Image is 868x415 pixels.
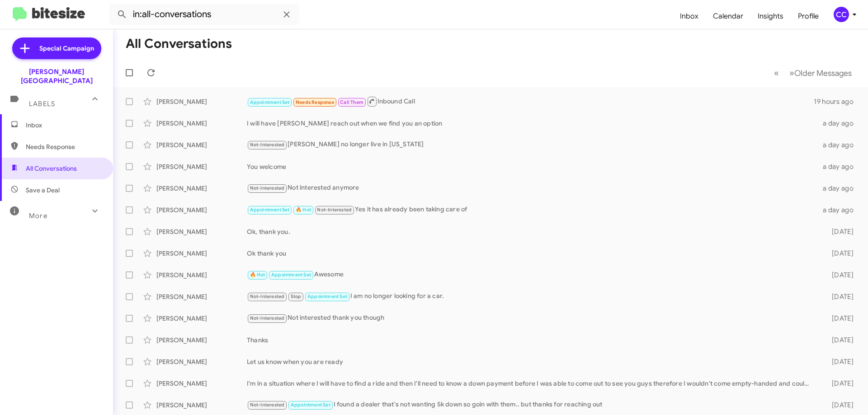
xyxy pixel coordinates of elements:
[247,379,817,388] div: I'm in a situation where I will have to find a ride and then I'll need to know a down payment bef...
[250,185,285,191] span: Not-Interested
[817,227,861,236] div: [DATE]
[156,249,247,258] div: [PERSON_NAME]
[12,37,101,59] a: Special Campaign
[817,184,861,193] div: a day ago
[834,7,849,22] div: CC
[817,162,861,171] div: a day ago
[271,272,311,278] span: Appointment Set
[817,379,861,388] div: [DATE]
[250,207,290,213] span: Appointment Set
[247,400,817,410] div: I found a dealer that's not wanting 5k down so goin with them.. but thanks for reaching out
[817,336,861,345] div: [DATE]
[250,402,285,408] span: Not-Interested
[706,3,750,29] a: Calendar
[250,99,290,105] span: Appointment Set
[791,3,826,29] a: Profile
[769,64,857,82] nav: Page navigation example
[156,292,247,301] div: [PERSON_NAME]
[250,272,265,278] span: 🔥 Hot
[250,142,285,148] span: Not-Interested
[817,270,861,280] div: [DATE]
[296,207,311,213] span: 🔥 Hot
[247,313,817,323] div: Not interested thank you though
[29,212,47,220] span: More
[817,249,861,258] div: [DATE]
[291,402,330,408] span: Appointment Set
[109,4,299,25] input: Search
[39,44,94,53] span: Special Campaign
[26,164,77,173] span: All Conversations
[817,292,861,301] div: [DATE]
[247,357,817,366] div: Let us know when you are ready
[826,7,858,22] button: CC
[29,100,55,108] span: Labels
[817,401,861,410] div: [DATE]
[794,68,852,78] span: Older Messages
[156,162,247,171] div: [PERSON_NAME]
[673,3,706,29] a: Inbox
[26,121,103,130] span: Inbox
[817,314,861,323] div: [DATE]
[247,205,817,215] div: Yes it has already been taking care of
[156,336,247,345] div: [PERSON_NAME]
[156,379,247,388] div: [PERSON_NAME]
[156,97,247,106] div: [PERSON_NAME]
[156,357,247,366] div: [PERSON_NAME]
[817,357,861,366] div: [DATE]
[307,294,347,299] span: Appointment Set
[784,64,857,82] button: Next
[156,314,247,323] div: [PERSON_NAME]
[317,207,352,213] span: Not-Interested
[291,294,302,299] span: Stop
[156,184,247,193] div: [PERSON_NAME]
[250,294,285,299] span: Not-Interested
[817,205,861,214] div: a day ago
[750,3,791,29] a: Insights
[817,119,861,128] div: a day ago
[247,291,817,302] div: I am no longer looking for a car.
[247,162,817,171] div: You welcome
[774,67,779,79] span: «
[247,183,817,193] div: Not interested anymore
[156,401,247,410] div: [PERSON_NAME]
[126,37,232,51] h1: All Conversations
[817,140,861,149] div: a day ago
[247,96,814,107] div: Inbound Call
[247,140,817,150] div: [PERSON_NAME] no longer live in [US_STATE]
[789,67,794,79] span: »
[247,249,817,258] div: Ok thank you
[247,270,817,280] div: Awesome
[156,205,247,214] div: [PERSON_NAME]
[769,64,784,82] button: Previous
[814,97,861,106] div: 19 hours ago
[26,142,103,151] span: Needs Response
[156,227,247,236] div: [PERSON_NAME]
[156,119,247,128] div: [PERSON_NAME]
[340,99,363,105] span: Call Them
[247,336,817,345] div: Thanks
[247,227,817,236] div: Ok, thank you.
[26,186,60,195] span: Save a Deal
[296,99,334,105] span: Needs Response
[156,140,247,149] div: [PERSON_NAME]
[247,119,817,128] div: I will have [PERSON_NAME] reach out when we find you an option
[156,270,247,280] div: [PERSON_NAME]
[250,315,285,321] span: Not-Interested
